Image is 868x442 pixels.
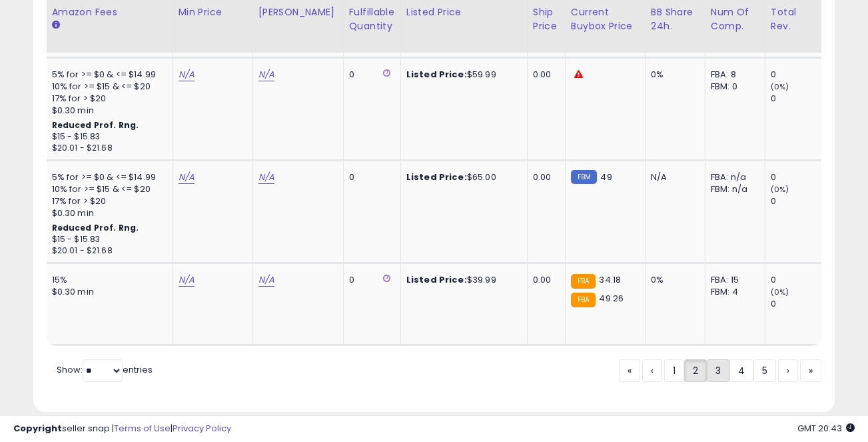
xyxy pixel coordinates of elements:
div: $39.99 [406,274,517,286]
div: Num of Comp. [711,5,759,33]
div: Fulfillable Quantity [349,5,395,33]
div: FBA: n/a [711,171,755,183]
div: 0 [771,69,825,81]
div: 17% for > $20 [52,93,163,105]
a: N/A [258,68,274,81]
div: 0.00 [533,171,555,183]
div: FBA: 8 [711,69,755,81]
span: 2025-10-10 20:43 GMT [797,422,855,435]
div: $15 - $15.83 [52,131,163,143]
small: (0%) [771,184,789,195]
div: $0.30 min [52,286,163,298]
span: 34.18 [599,273,621,286]
div: FBM: 0 [711,81,755,93]
div: Ship Price [533,5,560,33]
b: Reduced Prof. Rng. [52,222,139,233]
small: FBA [571,293,596,307]
a: 4 [729,359,753,382]
div: Current Buybox Price [571,5,640,33]
a: N/A [179,273,195,287]
div: 0.00 [533,274,555,286]
b: Listed Price: [406,273,467,286]
a: Privacy Policy [173,422,231,435]
a: N/A [179,68,195,81]
div: Amazon Fees [52,5,167,19]
div: 15% [52,274,163,286]
div: 0 [771,93,825,105]
span: ‹ [651,364,653,377]
div: $20.01 - $21.68 [52,143,163,154]
div: $0.30 min [52,105,163,117]
div: 0 [349,274,390,286]
div: $15 - $15.83 [52,234,163,245]
div: 0 [771,195,825,207]
span: 49.26 [599,292,624,305]
span: 49 [600,171,612,183]
div: 0 [771,298,825,310]
small: FBA [571,274,596,289]
div: 0% [651,274,695,286]
div: FBM: 4 [711,286,755,298]
div: 10% for >= $15 & <= $20 [52,81,163,93]
div: N/A [651,171,695,183]
a: Terms of Use [114,422,171,435]
div: 17% for > $20 [52,195,163,207]
div: 5% for >= $0 & <= $14.99 [52,171,163,183]
a: N/A [179,171,195,184]
b: Reduced Prof. Rng. [52,119,139,131]
small: FBM [571,170,597,184]
div: $59.99 [406,69,517,81]
div: 0 [349,171,390,183]
b: Listed Price: [406,171,467,183]
strong: Copyright [13,422,62,435]
span: › [787,364,789,377]
small: Amazon Fees. [52,19,60,31]
div: [PERSON_NAME] [258,5,338,19]
span: Show: entries [57,363,153,376]
div: $65.00 [406,171,517,183]
b: Listed Price: [406,68,467,81]
div: FBA: 15 [711,274,755,286]
a: 2 [684,359,707,382]
div: 0.00 [533,69,555,81]
small: (0%) [771,287,789,297]
div: seller snap | | [13,423,231,435]
div: Min Price [179,5,247,19]
div: $20.01 - $21.68 [52,245,163,257]
div: 0 [349,69,390,81]
a: 5 [753,359,776,382]
div: FBM: n/a [711,183,755,195]
a: N/A [258,273,274,287]
span: « [628,364,632,377]
div: 10% for >= $15 & <= $20 [52,183,163,195]
div: BB Share 24h. [651,5,699,33]
a: 3 [707,359,729,382]
span: » [809,364,813,377]
a: 1 [664,359,684,382]
div: 0 [771,274,825,286]
div: 0% [651,69,695,81]
div: Listed Price [406,5,522,19]
div: 5% for >= $0 & <= $14.99 [52,69,163,81]
a: N/A [258,171,274,184]
small: (0%) [771,81,789,92]
div: 0 [771,171,825,183]
div: $0.30 min [52,207,163,219]
div: Total Rev. [771,5,819,33]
